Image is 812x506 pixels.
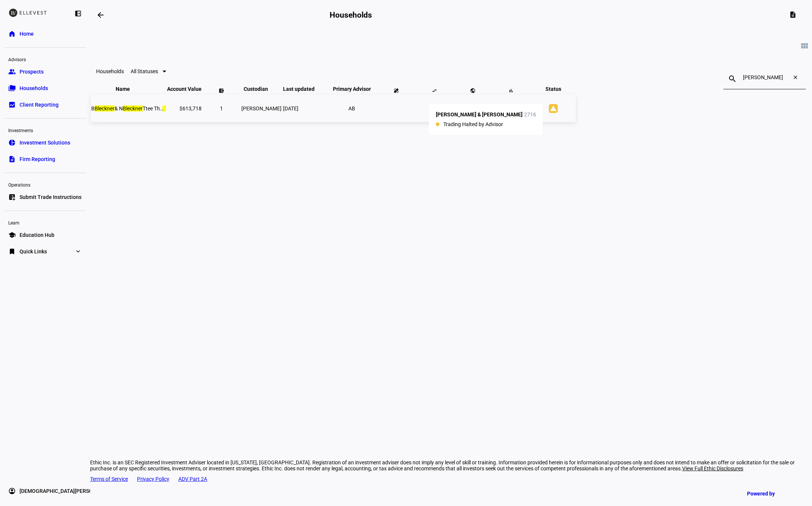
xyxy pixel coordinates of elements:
eth-mat-symbol: pie_chart [8,139,16,146]
eth-mat-symbol: folder_copy [8,84,16,92]
eth-mat-symbol: school [8,231,16,239]
span: Account Value [167,86,202,92]
span: Home [20,30,34,38]
span: Last updated [283,86,326,92]
eth-mat-symbol: bookmark [8,248,16,255]
mat-icon: search [723,74,741,83]
span: Quick Links [20,248,47,255]
mark: Bleckner [95,105,114,111]
span: Custodian [244,86,279,92]
div: Operations [5,179,86,190]
span: Submit Trade Instructions [20,193,81,201]
a: folder_copyHouseholds [5,81,86,96]
mat-icon: close [788,74,806,83]
span: Name [116,86,141,92]
mat-icon: view_module [800,41,809,50]
span: [DEMOGRAPHIC_DATA][PERSON_NAME] [20,487,115,495]
mat-icon: arrow_backwards [96,11,105,20]
div: 2716 [524,111,536,118]
div: Investments [5,125,86,135]
eth-mat-symbol: bid_landscape [8,101,16,108]
span: Primary Advisor [327,86,377,92]
span: B <mark>Bleckner</mark> & N <mark>Bleckner</mark> Ttee The <mark>Bleckner</mark> Family Trust Paa... [91,105,280,111]
a: descriptionFirm Reporting [5,152,86,167]
span: Firm Reporting [20,155,55,163]
eth-mat-symbol: list_alt_add [8,193,16,201]
mat-icon: warning [549,104,558,113]
a: ADV Part 2A [178,476,207,482]
div: Advisors [5,54,86,64]
a: Terms of Service [90,476,128,482]
eth-mat-symbol: expand_more [74,248,82,255]
span: Investment Solutions [20,139,70,146]
td: $613,718 [167,95,202,122]
span: Education Hub [20,231,54,239]
div: Ethic Inc. is an SEC Registered Investment Adviser located in [US_STATE], [GEOGRAPHIC_DATA]. Regi... [90,459,812,471]
span: 1 [220,105,223,111]
eth-mat-symbol: account_circle [8,487,16,495]
a: groupProspects [5,64,86,79]
span: All Statuses [131,68,158,74]
span: Prospects [20,68,44,75]
span: Status [540,86,567,92]
a: Privacy Policy [137,476,169,482]
eth-mat-symbol: left_panel_close [74,10,82,17]
a: bid_landscapeClient Reporting [5,97,86,112]
mat-icon: description [789,11,797,18]
a: homeHome [5,26,86,41]
div: Trading Halted by Advisor [443,120,503,128]
eth-mat-symbol: group [8,68,16,75]
h2: Households [330,11,372,20]
span: [DATE] [283,105,298,111]
eth-data-table-title: Households [96,68,124,74]
a: Powered by [743,486,801,500]
span: Households [20,84,48,92]
eth-mat-symbol: home [8,30,16,38]
div: [PERSON_NAME] & [PERSON_NAME] [436,111,523,118]
eth-mat-symbol: description [8,155,16,163]
mark: Bleckner [123,105,143,111]
div: Learn [5,217,86,227]
span: [PERSON_NAME] [241,105,282,111]
li: AB [345,102,359,115]
input: Search [743,74,786,80]
a: pie_chartInvestment Solutions [5,135,86,150]
span: Client Reporting [20,101,59,108]
span: View Full Ethic Disclosures [682,465,743,471]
